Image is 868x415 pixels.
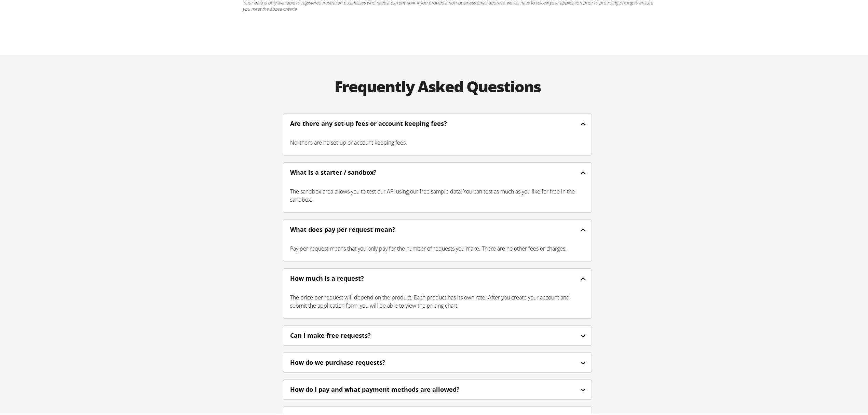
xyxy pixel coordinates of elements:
[283,220,592,236] div: What does pay per request mean?
[283,179,592,209] div: The sandbox area allows you to test our API using our free sample data. You can test as much as y...
[290,383,478,392] div: How do I pay and what payment methods are allowed?
[290,356,404,365] div: How do we purchase requests?
[283,326,592,342] div: Can I make free requests?
[283,269,592,285] div: How much is a request?
[276,64,599,105] h2: Frequently Asked Questions
[290,117,465,126] div: Are there any set-up fees or account keeping fees?
[283,163,592,179] div: What is a starter / sandbox?
[283,380,592,396] div: How do I pay and what payment methods are allowed?
[283,285,592,315] div: The price per request will depend on the product. Each product has its own rate. After you create...
[283,353,592,369] div: How do we purchase requests?
[283,114,592,130] div: Are there any set-up fees or account keeping fees?
[290,272,382,281] div: How much is a request?
[290,166,395,175] div: What is a starter / sandbox?
[283,236,592,258] div: Pay per request means that you only pay for the number of requests you make. There are no other f...
[290,329,389,338] div: Can I make free requests?
[290,223,414,232] div: What does pay per request mean?
[283,130,592,152] div: No, there are no set-up or account keeping fees.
